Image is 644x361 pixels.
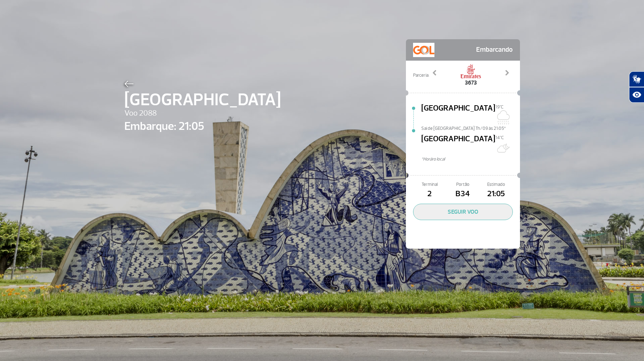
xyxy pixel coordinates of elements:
[421,156,520,163] span: *Horáro local
[413,72,429,79] span: Parceria:
[460,78,481,87] span: 3673
[629,71,644,87] button: Abrir tradutor de língua de sinais.
[446,181,479,188] span: Portão
[479,181,512,188] span: Estimado
[476,43,513,57] span: Embarcando
[413,188,446,200] span: 2
[479,188,512,200] span: 21:05
[413,204,513,220] button: SEGUIR VOO
[495,110,510,124] img: Nublado
[495,141,510,155] img: Muitas nuvens
[421,125,520,130] span: Sai de [GEOGRAPHIC_DATA] Th/09 às 21:05*
[413,181,446,188] span: Terminal
[495,104,504,110] span: 19°C
[124,87,281,113] span: [GEOGRAPHIC_DATA]
[124,118,281,135] span: Embarque: 21:05
[124,107,281,120] span: Voo 2088
[495,135,504,141] span: 14°C
[421,133,495,156] span: [GEOGRAPHIC_DATA]
[629,71,644,103] div: Plugin de acessibilidade da Hand Talk.
[446,188,479,200] span: B34
[421,102,495,125] span: [GEOGRAPHIC_DATA]
[629,87,644,103] button: Abrir recursos assistivos.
